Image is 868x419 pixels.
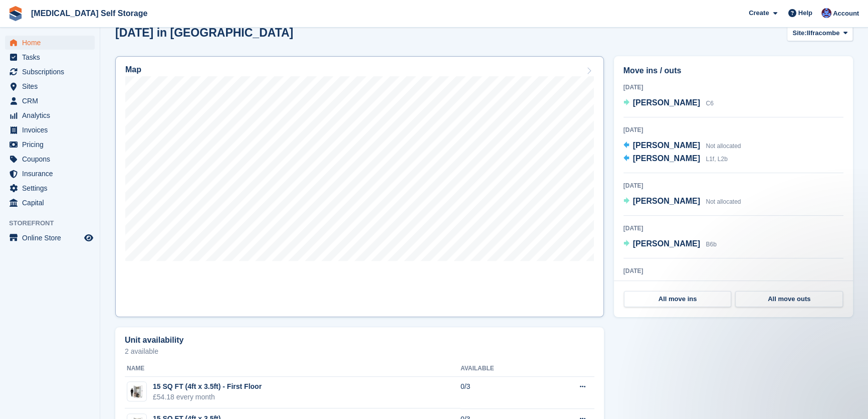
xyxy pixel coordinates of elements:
[623,153,728,166] a: [PERSON_NAME] L1f, L2b
[5,94,95,108] a: menu
[623,266,843,275] div: [DATE]
[5,123,95,137] a: menu
[83,232,95,244] a: Preview store
[633,141,700,150] span: [PERSON_NAME]
[5,167,95,181] a: menu
[633,98,700,107] span: [PERSON_NAME]
[22,79,82,93] span: Sites
[153,392,262,402] div: £54.18 every month
[623,83,843,92] div: [DATE]
[22,181,82,195] span: Settings
[623,238,717,251] a: [PERSON_NAME] B6b
[22,36,82,50] span: Home
[22,65,82,79] span: Subscriptions
[706,100,713,107] span: C6
[807,28,840,38] span: Ilfracombe
[706,198,741,205] span: Not allocated
[125,361,461,377] th: Name
[5,196,95,210] a: menu
[623,181,843,190] div: [DATE]
[115,56,604,317] a: Map
[22,108,82,122] span: Analytics
[623,224,843,233] div: [DATE]
[125,65,141,74] h2: Map
[22,94,82,108] span: CRM
[461,376,543,408] td: 0/3
[5,152,95,166] a: menu
[833,9,859,19] span: Account
[22,196,82,210] span: Capital
[623,65,843,77] h2: Move ins / outs
[624,291,732,307] a: All move ins
[633,197,700,205] span: [PERSON_NAME]
[798,8,812,18] span: Help
[623,97,714,110] a: [PERSON_NAME] C6
[22,152,82,166] span: Coupons
[623,139,741,153] a: [PERSON_NAME] Not allocated
[633,154,700,163] span: [PERSON_NAME]
[749,8,769,18] span: Create
[5,231,95,245] a: menu
[735,291,843,307] a: All move outs
[792,28,806,38] span: Site:
[5,79,95,93] a: menu
[623,125,843,134] div: [DATE]
[461,361,543,377] th: Available
[633,239,700,248] span: [PERSON_NAME]
[8,6,23,21] img: stora-icon-8386f47178a22dfd0bd8f6a31ec36ba5ce8667c1dd55bd0f319d3a0aa187defe.svg
[5,137,95,152] a: menu
[22,50,82,64] span: Tasks
[5,50,95,64] a: menu
[115,26,293,40] h2: [DATE] in [GEOGRAPHIC_DATA]
[706,143,741,150] span: Not allocated
[5,65,95,79] a: menu
[706,156,727,163] span: L1f, L2b
[623,195,741,208] a: [PERSON_NAME] Not allocated
[27,5,151,22] a: [MEDICAL_DATA] Self Storage
[9,218,100,228] span: Storefront
[22,123,82,137] span: Invoices
[22,231,82,245] span: Online Store
[787,25,853,41] button: Site: Ilfracombe
[22,137,82,152] span: Pricing
[5,181,95,195] a: menu
[125,348,594,355] p: 2 available
[125,336,183,345] h2: Unit availability
[5,36,95,50] a: menu
[22,167,82,181] span: Insurance
[5,108,95,122] a: menu
[821,8,831,18] img: Helen Walker
[153,381,262,392] div: 15 SQ FT (4ft x 3.5ft) - First Floor
[706,241,716,248] span: B6b
[127,384,146,399] img: 15-sqft-unit.jpg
